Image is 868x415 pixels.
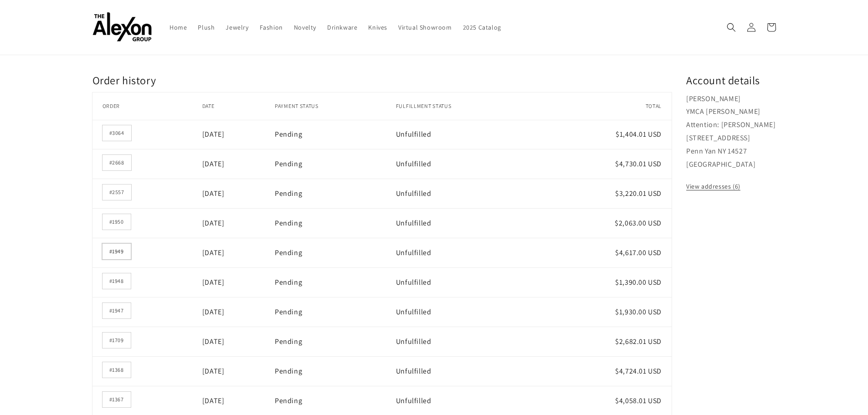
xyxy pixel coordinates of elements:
a: Virtual Showroom [393,18,457,37]
span: Knives [368,23,387,31]
a: Order number #2668 [103,155,131,170]
a: Order number #1368 [103,362,131,378]
td: Pending [275,297,396,327]
th: Payment status [275,92,396,120]
a: View addresses (6) [686,181,740,192]
td: $4,724.01 USD [544,356,672,386]
span: Home [169,23,187,31]
a: Order number #3064 [103,125,131,141]
td: Unfulfilled [396,267,544,297]
td: Unfulfilled [396,149,544,179]
th: Fulfillment status [396,92,544,120]
h2: Order history [92,73,672,87]
td: $1,390.00 USD [544,267,672,297]
img: The Alexon Group [92,13,152,42]
a: Order number #1950 [103,214,131,230]
a: Plush [192,18,220,37]
a: Order number #1948 [103,273,131,289]
time: [DATE] [202,159,225,169]
td: Pending [275,267,396,297]
td: $1,404.01 USD [544,120,672,149]
td: Pending [275,120,396,149]
td: Pending [275,238,396,267]
a: Home [164,18,192,37]
span: 2025 Catalog [463,23,501,31]
td: Pending [275,356,396,386]
td: Unfulfilled [396,120,544,149]
th: Total [544,92,672,120]
time: [DATE] [202,366,225,376]
time: [DATE] [202,277,225,287]
time: [DATE] [202,307,225,317]
time: [DATE] [202,248,225,257]
a: Order number #1709 [103,333,131,348]
td: $2,063.00 USD [544,208,672,238]
span: Virtual Showroom [398,23,452,31]
a: Order number #2557 [103,184,131,200]
h2: Account details [686,73,776,87]
time: [DATE] [202,396,225,405]
td: $3,220.01 USD [544,179,672,208]
summary: Search [721,17,741,37]
a: Jewelry [220,18,254,37]
span: Plush [198,23,215,31]
td: Unfulfilled [396,179,544,208]
span: Novelty [294,23,316,31]
td: Unfulfilled [396,208,544,238]
td: Pending [275,179,396,208]
p: [PERSON_NAME] YMCA [PERSON_NAME] Attention: [PERSON_NAME] [STREET_ADDRESS] Penn Yan NY 14527 [GEO... [686,92,776,171]
a: Order number #1947 [103,303,131,318]
a: Order number #1949 [103,244,131,259]
span: Jewelry [226,23,248,31]
a: Knives [363,18,393,37]
a: Fashion [254,18,288,37]
span: Drinkware [327,23,357,31]
time: [DATE] [202,129,225,139]
td: Pending [275,208,396,238]
time: [DATE] [202,189,225,198]
td: Unfulfilled [396,356,544,386]
td: Unfulfilled [396,327,544,356]
a: 2025 Catalog [457,18,507,37]
td: $2,682.01 USD [544,327,672,356]
td: $4,617.00 USD [544,238,672,267]
th: Order [92,92,202,120]
td: Unfulfilled [396,238,544,267]
td: Pending [275,149,396,179]
a: Drinkware [322,18,363,37]
time: [DATE] [202,337,225,346]
span: Fashion [260,23,283,31]
td: Unfulfilled [396,297,544,327]
time: [DATE] [202,218,225,228]
th: Date [202,92,275,120]
td: $1,930.00 USD [544,297,672,327]
a: Novelty [288,18,322,37]
td: $4,730.01 USD [544,149,672,179]
a: Order number #1367 [103,392,131,407]
td: Pending [275,327,396,356]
